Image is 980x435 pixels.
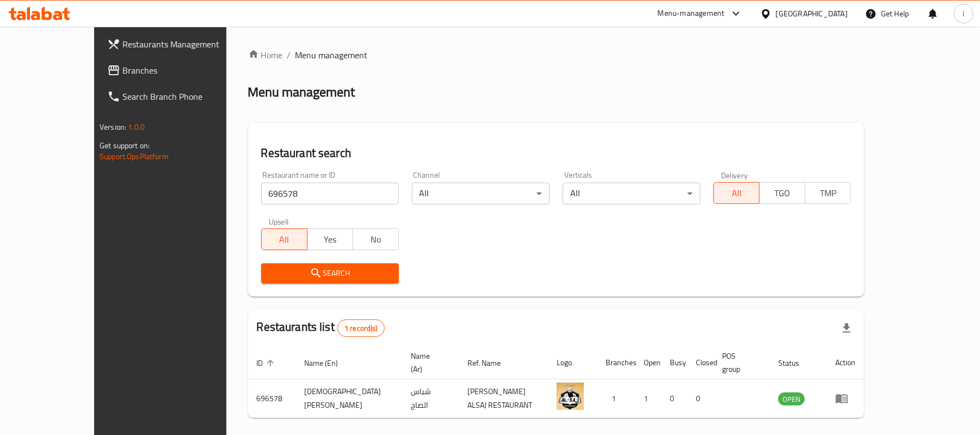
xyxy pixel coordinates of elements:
[287,49,291,62] li: /
[257,357,278,370] span: ID
[122,90,249,103] span: Search Branch Phone
[459,379,548,418] td: [PERSON_NAME] ALSAJ RESTAURANT
[827,346,864,379] th: Action
[963,8,964,20] span: l
[713,182,760,204] button: All
[337,319,385,337] div: Total records count
[128,120,145,134] span: 1.0.0
[759,182,805,204] button: TGO
[722,349,756,376] span: POS group
[261,183,399,204] input: Search for restaurant name or ID..
[100,120,126,134] span: Version:
[295,49,368,62] span: Menu management
[257,319,385,337] h2: Restaurants list
[248,346,864,418] table: enhanced table
[248,379,296,418] td: 696578
[661,346,687,379] th: Busy
[338,323,384,334] span: 1 record(s)
[548,346,597,379] th: Logo
[835,392,855,405] div: Menu
[305,357,353,370] span: Name (En)
[778,392,805,406] div: OPEN
[100,138,150,153] span: Get support on:
[597,379,635,418] td: 1
[402,379,459,418] td: شياس الصاج
[269,217,289,225] label: Upsell
[261,145,851,161] h2: Restaurant search
[312,232,349,247] span: Yes
[661,379,687,418] td: 0
[658,7,725,20] div: Menu-management
[98,83,258,110] a: Search Branch Phone
[353,228,399,250] button: No
[687,346,713,379] th: Closed
[776,8,848,20] div: [GEOGRAPHIC_DATA]
[778,393,805,406] span: OPEN
[412,183,550,204] div: All
[296,379,403,418] td: [DEMOGRAPHIC_DATA][PERSON_NAME]
[261,228,307,250] button: All
[563,183,700,204] div: All
[248,49,864,62] nav: breadcrumb
[834,315,860,341] div: Export file
[764,185,801,201] span: TGO
[98,31,258,57] a: Restaurants Management
[270,267,390,280] span: Search
[122,64,249,77] span: Branches
[100,149,169,164] a: Support.OpsPlatform
[98,57,258,83] a: Branches
[411,349,446,376] span: Name (Ar)
[557,383,584,410] img: Shiyas Alsaj
[635,346,661,379] th: Open
[261,263,399,283] button: Search
[597,346,635,379] th: Branches
[721,171,748,179] label: Delivery
[718,185,755,201] span: All
[778,357,813,370] span: Status
[358,232,395,247] span: No
[805,182,851,204] button: TMP
[266,232,303,247] span: All
[248,83,355,101] h2: Menu management
[467,357,515,370] span: Ref. Name
[122,38,249,51] span: Restaurants Management
[810,185,847,201] span: TMP
[687,379,713,418] td: 0
[248,49,283,62] a: Home
[307,228,353,250] button: Yes
[635,379,661,418] td: 1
